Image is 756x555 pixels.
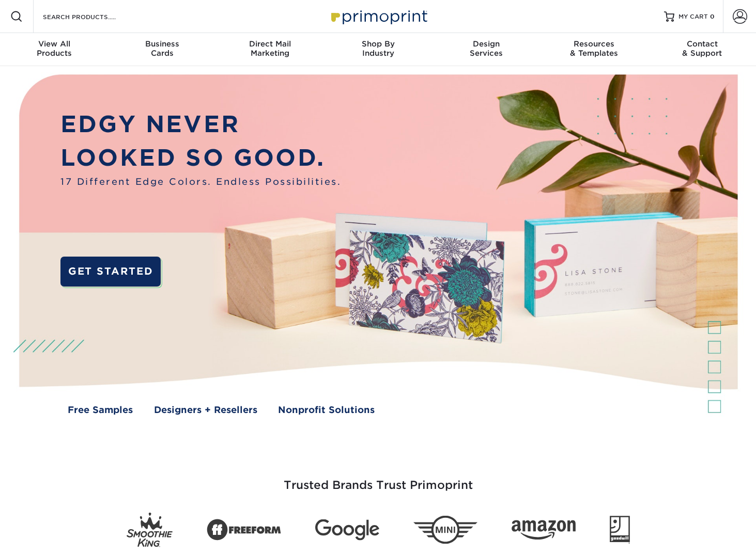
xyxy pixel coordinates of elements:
[648,33,756,66] a: Contact& Support
[154,403,257,417] a: Designers + Resellers
[324,33,432,66] a: Shop ByIndustry
[540,33,648,66] a: Resources& Templates
[60,141,341,175] p: LOOKED SO GOOD.
[60,175,341,188] span: 17 Different Edge Colors. Endless Possibilities.
[413,516,477,544] img: Mini
[216,33,324,66] a: Direct MailMarketing
[432,33,540,66] a: DesignServices
[540,39,648,58] div: & Templates
[127,513,173,547] img: Smoothie King
[432,39,540,49] span: Design
[648,39,756,49] span: Contact
[710,13,715,20] span: 0
[278,403,375,417] a: Nonprofit Solutions
[216,39,324,49] span: Direct Mail
[324,39,432,58] div: Industry
[610,516,630,544] img: Goodwill
[512,520,576,540] img: Amazon
[315,519,379,541] img: Google
[60,257,161,287] a: GET STARTED
[678,12,708,21] span: MY CART
[76,454,681,504] h3: Trusted Brands Trust Primoprint
[324,39,432,49] span: Shop By
[68,403,133,417] a: Free Samples
[540,39,648,49] span: Resources
[108,33,216,66] a: BusinessCards
[432,39,540,58] div: Services
[327,5,430,27] img: Primoprint
[108,39,216,58] div: Cards
[648,39,756,58] div: & Support
[216,39,324,58] div: Marketing
[207,513,281,546] img: Freeform
[42,10,143,23] input: SEARCH PRODUCTS.....
[60,107,341,141] p: EDGY NEVER
[108,39,216,49] span: Business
